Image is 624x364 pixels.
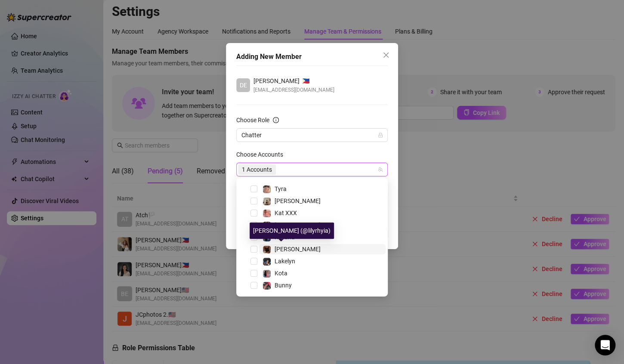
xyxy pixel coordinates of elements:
[273,117,279,123] span: info-circle
[236,115,269,125] div: Choose Role
[378,167,383,172] span: team
[263,270,271,278] img: Kota
[263,185,271,193] img: Tyra
[250,210,257,216] span: Select tree node
[253,86,334,94] span: [EMAIL_ADDRESS][DOMAIN_NAME]
[379,48,393,62] button: Close
[250,270,257,277] span: Select tree node
[250,246,257,253] span: Select tree node
[250,222,334,239] div: [PERSON_NAME] (@lilyrhyia)
[240,80,247,90] span: DE
[250,197,257,204] span: Select tree node
[275,222,321,228] span: [PERSON_NAME]
[263,197,271,205] img: Natasha
[275,270,287,277] span: Kota
[263,246,271,253] img: Lily Rhyia
[250,282,257,289] span: Select tree node
[379,52,393,59] span: Close
[275,197,321,204] span: [PERSON_NAME]
[253,76,300,86] span: [PERSON_NAME]
[378,133,383,138] span: lock
[263,258,271,265] img: Lakelyn
[241,129,383,142] span: Chatter
[250,185,257,192] span: Select tree node
[383,52,389,59] span: close
[275,258,295,265] span: Lakelyn
[263,210,271,217] img: Kat XXX
[263,222,271,229] img: Caroline
[238,164,276,175] span: 1 Accounts
[250,258,257,265] span: Select tree node
[275,210,297,216] span: Kat XXX
[275,282,292,289] span: Bunny
[236,150,289,159] label: Choose Accounts
[253,76,334,86] div: 🇵🇭
[595,335,615,355] div: Open Intercom Messenger
[250,222,257,228] span: Select tree node
[275,185,287,192] span: Tyra
[242,165,272,174] span: 1 Accounts
[263,282,271,290] img: Bunny
[236,52,388,62] div: Adding New Member
[275,246,321,253] span: [PERSON_NAME]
